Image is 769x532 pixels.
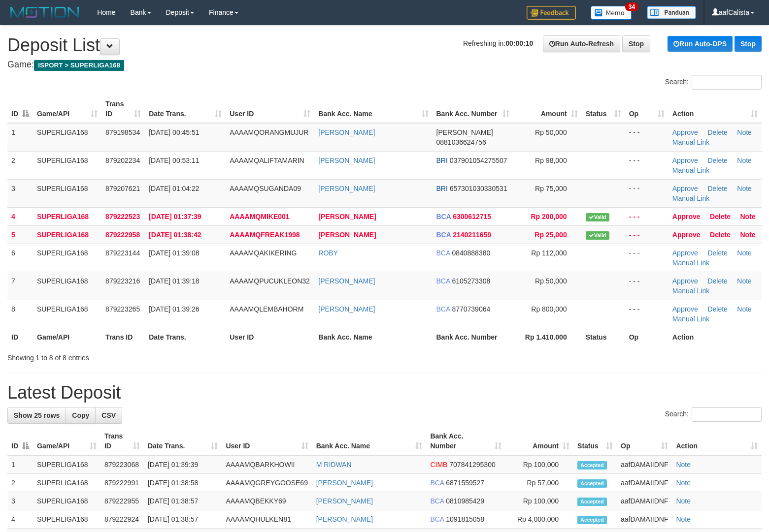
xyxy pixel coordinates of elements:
[100,474,144,492] td: 879222991
[672,166,710,174] a: Manual Link
[66,407,96,424] a: Copy
[446,515,484,523] span: Copy 1091815058 to clipboard
[672,231,701,239] a: Approve
[33,179,101,207] td: SUPERLIGA168
[7,5,82,20] img: MOTION_logo.png
[505,427,573,455] th: Amount: activate to sort column ascending
[33,244,101,272] td: SUPERLIGA168
[433,328,513,346] th: Bank Acc. Number
[318,305,375,313] a: [PERSON_NAME]
[505,474,573,492] td: Rp 57,000
[672,427,762,455] th: Action: activate to sort column ascending
[436,305,450,313] span: BCA
[105,277,140,285] span: 879223216
[505,39,533,47] strong: 00:00:10
[531,305,567,313] span: Rp 800,000
[149,249,199,257] span: [DATE] 01:39:08
[33,328,101,346] th: Game/API
[710,213,731,220] a: Delete
[105,156,140,164] span: 879202234
[222,474,312,492] td: AAAAMQGREYGOOSE69
[316,497,373,505] a: [PERSON_NAME]
[149,305,199,313] span: [DATE] 01:39:26
[737,185,752,192] a: Note
[430,461,447,469] span: CIMB
[316,461,352,469] a: M RIDWAN
[7,244,33,272] td: 6
[737,249,752,257] a: Note
[591,6,632,20] img: Button%20Memo.svg
[625,328,669,346] th: Op
[7,328,33,346] th: ID
[625,225,669,244] td: - - -
[535,231,567,239] span: Rp 25,000
[625,179,669,207] td: - - -
[453,213,491,220] span: Copy 6300612715 to clipboard
[672,315,710,323] a: Manual Link
[453,231,491,239] span: Copy 2140211659 to clipboard
[625,244,669,272] td: - - -
[463,39,533,47] span: Refreshing in:
[34,60,124,71] span: ISPORT > SUPERLIGA168
[318,185,375,192] a: [PERSON_NAME]
[505,510,573,529] td: Rp 4,000,000
[33,474,100,492] td: SUPERLIGA168
[7,95,33,123] th: ID: activate to sort column descending
[100,427,144,455] th: Trans ID: activate to sort column ascending
[672,305,698,313] a: Approve
[707,156,727,164] a: Delete
[436,128,493,136] span: [PERSON_NAME]
[144,427,222,455] th: Date Trans.: activate to sort column ascending
[433,95,513,123] th: Bank Acc. Number: activate to sort column ascending
[535,128,567,136] span: Rp 50,000
[101,328,145,346] th: Trans ID
[676,461,691,469] a: Note
[230,156,304,164] span: AAAAMQALIFTAMARIN
[672,287,710,295] a: Manual Link
[33,300,101,328] td: SUPERLIGA168
[144,492,222,510] td: [DATE] 01:38:57
[436,213,451,220] span: BCA
[676,479,691,487] a: Note
[617,455,672,474] td: aafDAMAIIDNF
[617,427,672,455] th: Op: activate to sort column ascending
[7,492,33,510] td: 3
[318,213,376,220] a: [PERSON_NAME]
[676,515,691,523] a: Note
[7,427,33,455] th: ID: activate to sort column descending
[740,231,756,239] a: Note
[7,383,762,403] h1: Latest Deposit
[149,156,199,164] span: [DATE] 00:53:11
[105,231,140,239] span: 879222958
[7,349,313,363] div: Showing 1 to 8 of 8 entries
[527,6,576,20] img: Feedback.jpg
[105,305,140,313] span: 879223265
[672,277,698,285] a: Approve
[33,95,101,123] th: Game/API: activate to sort column ascending
[144,510,222,529] td: [DATE] 01:38:57
[149,213,201,220] span: [DATE] 01:37:39
[14,411,60,419] span: Show 25 rows
[149,277,199,285] span: [DATE] 01:39:18
[33,427,100,455] th: Game/API: activate to sort column ascending
[100,510,144,529] td: 879222924
[535,277,567,285] span: Rp 50,000
[222,455,312,474] td: AAAAMQBARKHOWII
[430,515,444,523] span: BCA
[672,156,698,164] a: Approve
[100,492,144,510] td: 879222955
[7,225,33,244] td: 5
[436,249,450,257] span: BCA
[577,461,607,469] span: Accepted
[145,95,226,123] th: Date Trans.: activate to sort column ascending
[33,272,101,300] td: SUPERLIGA168
[617,474,672,492] td: aafDAMAIIDNF
[735,36,762,52] a: Stop
[707,305,727,313] a: Delete
[625,95,669,123] th: Op: activate to sort column ascending
[222,492,312,510] td: AAAAMQBEKKY69
[33,225,101,244] td: SUPERLIGA168
[33,492,100,510] td: SUPERLIGA168
[101,411,116,419] span: CSV
[145,328,226,346] th: Date Trans.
